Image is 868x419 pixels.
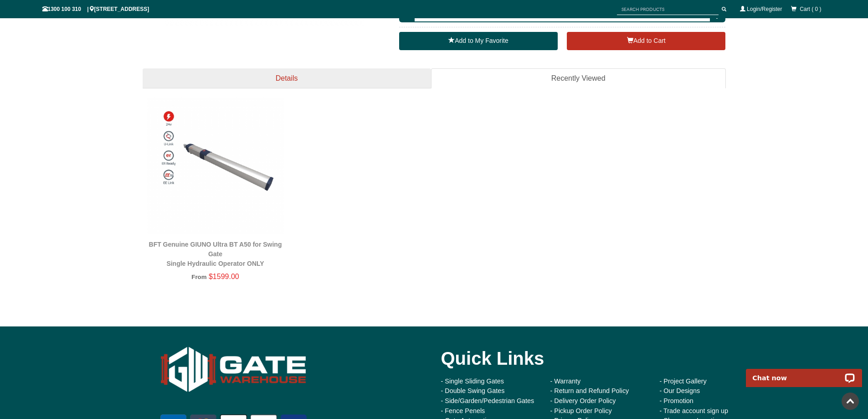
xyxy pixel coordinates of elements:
[441,407,485,414] a: - Fence Penels
[660,387,700,394] a: - Our Designs
[550,407,612,414] a: - Pickup Order Policy
[550,387,629,394] a: - Return and Refund Policy
[149,241,282,267] a: BFT Genuine GIUNO Ultra BT A50 for Swing GateSingle Hydraulic Operator ONLY
[441,340,755,377] div: Quick Links
[431,68,726,89] a: Recently Viewed
[441,387,505,394] a: - Double Swing Gates
[617,4,719,15] input: SEARCH PRODUCTS
[147,98,284,234] img: BFT Genuine GIUNO Ultra BT A50 for Swing Gate - Single Hydraulic Operator ONLY - Gate Warehouse
[660,407,728,414] a: - Trade account sign up
[209,273,239,280] span: $1599.00
[550,378,581,385] a: - Warranty
[660,378,707,385] a: - Project Gallery
[800,6,821,12] span: Cart ( 0 )
[441,378,504,385] a: - Single Sliding Gates
[143,68,431,89] a: Details
[191,274,206,280] span: From
[42,6,149,12] span: 1300 100 310 | [STREET_ADDRESS]
[159,340,308,399] img: Gate Warehouse
[441,397,534,404] a: - Side/Garden/Pedestrian Gates
[747,6,782,12] a: Login/Register
[567,32,725,50] button: Add to Cart
[740,358,868,387] iframe: LiveChat chat widget
[399,32,558,50] a: Add to My Favorite
[550,397,616,404] a: - Delivery Order Policy
[660,397,693,404] a: - Promotion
